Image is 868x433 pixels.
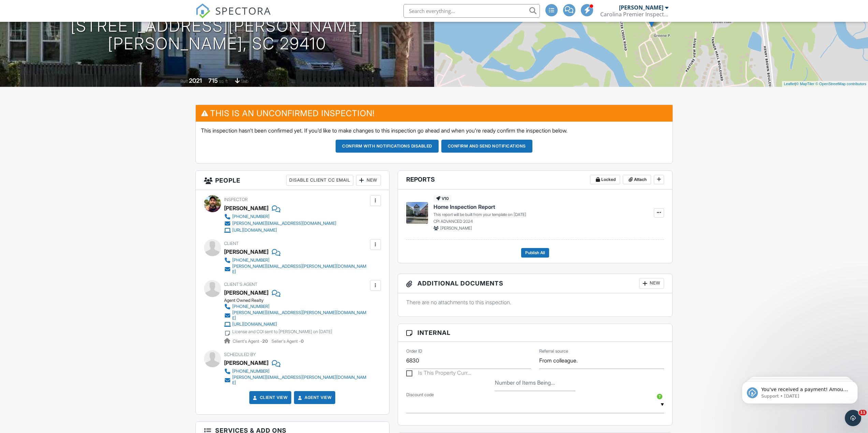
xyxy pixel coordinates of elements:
[232,375,368,386] div: [PERSON_NAME][EMAIL_ADDRESS][PERSON_NAME][DOMAIN_NAME]
[495,379,555,386] label: Number of Items Being Re-Inspected (If Re-Inspection)
[30,20,116,107] span: You've received a payment! Amount $580.00 Fee $16.25 Net $563.75 Transaction # pi_3SBQ9qK7snlDGpR...
[262,339,268,344] strong: 20
[189,77,202,84] div: 2021
[732,367,868,415] iframe: Intercom notifications message
[356,175,381,186] div: New
[845,410,861,426] iframe: Intercom live chat
[232,304,269,309] div: [PHONE_NUMBER]
[224,375,368,386] a: [PERSON_NAME][EMAIL_ADDRESS][PERSON_NAME][DOMAIN_NAME]
[224,352,256,357] span: Scheduled By
[406,298,664,306] p: There are no attachments to this inspection.
[224,358,268,368] div: [PERSON_NAME]
[286,175,353,186] div: Disable Client CC Email
[241,79,248,84] span: slab
[539,348,568,354] label: Referral source
[859,410,867,415] span: 11
[224,220,336,227] a: [PERSON_NAME][EMAIL_ADDRESS][DOMAIN_NAME]
[406,348,422,354] label: Order ID
[224,203,268,213] div: [PERSON_NAME]
[639,278,664,289] div: New
[296,394,332,401] a: Agent View
[224,298,374,303] div: Agent Owned Realty
[406,392,434,398] label: Discount code
[232,228,277,233] div: [URL][DOMAIN_NAME]
[224,310,368,321] a: [PERSON_NAME][EMAIL_ADDRESS][PERSON_NAME][DOMAIN_NAME]
[784,82,795,86] a: Leaflet
[232,369,269,374] div: [PHONE_NUMBER]
[232,214,269,219] div: [PHONE_NUMBER]
[224,321,368,328] a: [URL][DOMAIN_NAME]
[782,81,868,87] div: |
[403,4,540,18] input: Search everything...
[219,79,229,84] span: sq. ft.
[232,221,336,226] div: [PERSON_NAME][EMAIL_ADDRESS][DOMAIN_NAME]
[224,241,239,246] span: Client
[232,264,368,275] div: [PERSON_NAME][EMAIL_ADDRESS][PERSON_NAME][DOMAIN_NAME]
[796,82,814,86] a: © MapTiler
[180,79,188,84] span: Built
[252,394,288,401] a: Client View
[336,140,439,153] button: Confirm with notifications disabled
[271,339,304,344] span: Seller's Agent -
[195,9,271,24] a: SPECTORA
[201,127,667,134] p: This inspection hasn't been confirmed yet. If you'd like to make changes to this inspection go ah...
[619,4,663,11] div: [PERSON_NAME]
[441,140,532,153] button: Confirm and send notifications
[495,374,575,391] input: Number of Items Being Re-Inspected (If Re-Inspection)
[600,11,668,18] div: Carolina Premier Inspections LLC
[233,339,269,344] span: Client's Agent -
[215,3,271,18] span: SPECTORA
[301,339,304,344] strong: 0
[232,258,269,263] div: [PHONE_NUMBER]
[224,213,336,220] a: [PHONE_NUMBER]
[815,82,866,86] a: © OpenStreetMap contributors
[224,264,368,275] a: [PERSON_NAME][EMAIL_ADDRESS][PERSON_NAME][DOMAIN_NAME]
[196,171,389,190] h3: People
[224,288,268,298] a: [PERSON_NAME]
[195,3,210,18] img: The Best Home Inspection Software - Spectora
[406,370,471,378] label: Is This Property Currently Occupied?
[232,310,368,321] div: [PERSON_NAME][EMAIL_ADDRESS][PERSON_NAME][DOMAIN_NAME]
[30,26,118,32] p: Message from Support, sent 2d ago
[208,77,218,84] div: 715
[196,105,673,122] h3: This is an Unconfirmed Inspection!
[224,257,368,264] a: [PHONE_NUMBER]
[71,17,364,53] h1: [STREET_ADDRESS][PERSON_NAME] [PERSON_NAME], SC 29410
[224,282,258,287] span: Client's Agent
[224,197,248,202] span: Inspector
[224,303,368,310] a: [PHONE_NUMBER]
[224,368,368,375] a: [PHONE_NUMBER]
[398,274,673,293] h3: Additional Documents
[224,227,336,234] a: [URL][DOMAIN_NAME]
[224,247,268,257] div: [PERSON_NAME]
[232,329,332,335] div: License and COI sent to [PERSON_NAME] on [DATE]
[398,324,673,342] h3: Internal
[232,322,277,327] div: [URL][DOMAIN_NAME]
